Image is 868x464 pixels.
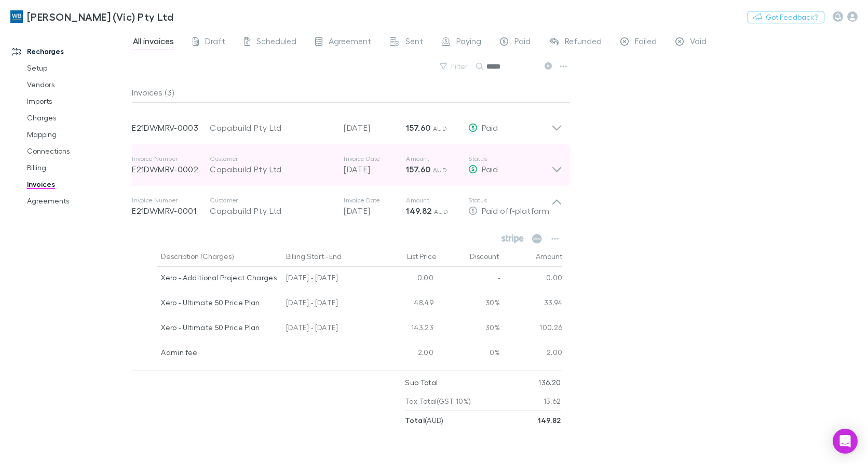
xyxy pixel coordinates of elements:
[433,125,447,132] span: AUD
[17,110,138,126] a: Charges
[482,164,498,174] span: Paid
[406,196,468,204] p: Amount
[344,196,406,204] p: Invoice Date
[433,166,447,174] span: AUD
[132,163,210,175] p: E21DWMRV-0002
[375,342,438,366] div: 2.00
[482,206,549,215] span: Paid off-platform
[132,121,210,134] p: E21DWMRV-0003
[2,43,138,60] a: Recharges
[690,36,707,49] span: Void
[256,36,296,49] span: Scheduled
[17,159,138,176] a: Billing
[500,317,563,342] div: 100.26
[17,93,138,110] a: Imports
[210,204,333,217] div: Capabuild Pty Ltd
[4,4,180,29] a: [PERSON_NAME] (Vic) Pty Ltd
[344,163,406,175] p: [DATE]
[124,144,571,186] div: Invoice NumberE21DWMRV-0002CustomerCapabuild Pty LtdInvoice Date[DATE]Amount157.60 AUDStatusPaid
[468,155,551,163] p: Status
[434,208,448,215] span: AUD
[210,121,333,134] div: Capabuild Pty Ltd
[132,204,210,217] p: E21DWMRV-0001
[405,416,425,425] strong: Total
[17,143,138,159] a: Connections
[205,36,225,49] span: Draft
[133,36,174,49] span: All invoices
[514,36,531,49] span: Paid
[282,317,375,342] div: [DATE] - [DATE]
[210,163,333,175] div: Capabuild Pty Ltd
[565,36,602,49] span: Refunded
[500,292,563,317] div: 33.94
[132,155,210,163] p: Invoice Number
[17,176,138,193] a: Invoices
[405,36,423,49] span: Sent
[482,122,498,132] span: Paid
[438,342,500,366] div: 0%
[438,267,500,292] div: -
[406,164,430,174] strong: 157.60
[438,292,500,317] div: 30%
[344,155,406,163] p: Invoice Date
[329,36,371,49] span: Agreement
[17,76,138,93] a: Vendors
[132,196,210,204] p: Invoice Number
[124,103,571,144] div: E21DWMRV-0003Capabuild Pty Ltd[DATE]157.60 AUDPaid
[17,193,138,209] a: Agreements
[406,155,468,163] p: Amount
[435,60,474,73] button: Filter
[500,267,563,292] div: 0.00
[17,126,138,143] a: Mapping
[375,317,438,342] div: 143.23
[124,186,571,227] div: Invoice NumberE21DWMRV-0001CustomerCapabuild Pty LtdInvoice Date[DATE]Amount149.82 AUDStatusPaid ...
[456,36,481,49] span: Paying
[406,122,430,133] strong: 157.60
[161,292,278,313] div: Xero - Ultimate 50 Price Plan
[344,121,406,134] p: [DATE]
[210,155,333,163] p: Customer
[161,317,278,338] div: Xero - Ultimate 50 Price Plan
[500,342,563,366] div: 2.00
[344,204,406,217] p: [DATE]
[282,267,375,292] div: [DATE] - [DATE]
[833,429,858,454] div: Open Intercom Messenger
[161,267,278,289] div: Xero - Additional Project Charges
[161,342,278,363] div: Admin fee
[438,317,500,342] div: 30%
[544,392,561,411] p: 13.62
[405,373,438,392] p: Sub Total
[468,196,551,204] p: Status
[17,60,138,76] a: Setup
[538,373,561,392] p: 136.20
[10,10,23,23] img: William Buck (Vic) Pty Ltd's Logo
[538,416,561,425] strong: 149.82
[405,411,443,430] p: ( AUD )
[635,36,657,49] span: Failed
[375,267,438,292] div: 0.00
[748,11,824,23] button: Got Feedback?
[406,206,431,216] strong: 149.82
[27,10,173,23] h3: [PERSON_NAME] (Vic) Pty Ltd
[375,292,438,317] div: 48.49
[210,196,333,204] p: Customer
[405,392,471,411] p: Tax Total (GST 10%)
[282,292,375,317] div: [DATE] - [DATE]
